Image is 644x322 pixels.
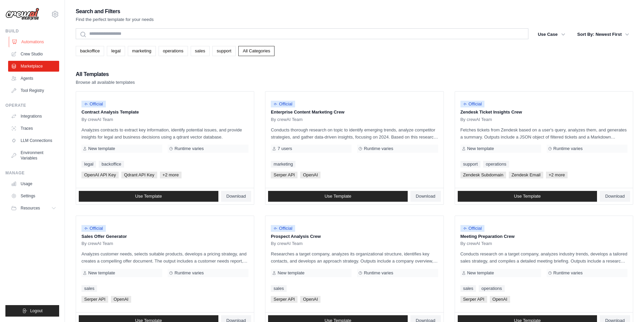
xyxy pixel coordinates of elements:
[410,191,441,202] a: Download
[21,205,40,211] span: Resources
[460,233,627,240] p: Meeting Preparation Crew
[212,46,236,56] a: support
[121,172,157,178] span: Qdrant API Key
[8,49,59,59] a: Crew Studio
[174,146,204,151] span: Runtime varies
[460,250,627,265] p: Conducts research on a target company, analyzes industry trends, develops a tailored sales strate...
[99,161,124,168] a: backoffice
[483,161,509,168] a: operations
[88,146,115,151] span: New template
[460,285,476,292] a: sales
[271,126,438,141] p: Conducts thorough research on topic to identify emerging trends, analyze competitor strategies, a...
[81,126,248,141] p: Analyzes contracts to extract key information, identify potential issues, and provide insights fo...
[5,170,59,176] div: Manage
[271,296,297,303] span: Serper API
[573,28,633,41] button: Sort By: Newest First
[81,250,248,265] p: Analyzes customer needs, selects suitable products, develops a pricing strategy, and creates a co...
[30,308,43,314] span: Logout
[479,285,505,292] a: operations
[553,270,583,276] span: Runtime varies
[81,233,248,240] p: Sales Offer Generator
[128,46,156,56] a: marketing
[5,103,59,108] div: Operate
[79,191,218,202] a: Use Template
[271,109,438,116] p: Enterprise Content Marketing Crew
[221,191,252,202] a: Download
[8,85,59,96] a: Tool Registry
[76,79,135,86] p: Browse all available templates
[460,296,487,303] span: Serper API
[8,111,59,122] a: Integrations
[460,161,480,168] a: support
[268,191,408,202] a: Use Template
[460,109,627,116] p: Zendesk Ticket Insights Crew
[160,172,182,178] span: +2 more
[81,241,113,246] span: By crewAI Team
[271,161,295,168] a: marketing
[325,194,351,199] span: Use Template
[8,135,59,146] a: LLM Connections
[271,250,438,265] p: Researches a target company, analyzes its organizational structure, identifies key contacts, and ...
[9,36,60,47] a: Automations
[81,172,119,178] span: OpenAI API Key
[271,285,286,292] a: sales
[610,290,644,322] iframe: Chat Widget
[278,146,292,151] span: 7 users
[271,241,303,246] span: By crewAI Team
[460,126,627,141] p: Fetches tickets from Zendesk based on a user's query, analyzes them, and generates a summary. Out...
[605,194,625,199] span: Download
[8,61,59,72] a: Marketplace
[460,241,492,246] span: By crewAI Team
[600,191,630,202] a: Download
[81,225,106,232] span: Official
[135,194,162,199] span: Use Template
[5,28,59,34] div: Build
[8,123,59,134] a: Traces
[107,46,125,56] a: legal
[76,70,135,79] h2: All Templates
[81,285,97,292] a: sales
[509,172,543,178] span: Zendesk Email
[490,296,510,303] span: OpenAI
[76,46,104,56] a: backoffice
[81,101,106,107] span: Official
[467,146,494,151] span: New template
[546,172,568,178] span: +2 more
[76,16,154,23] p: Find the perfect template for your needs
[8,203,59,214] button: Resources
[460,172,506,178] span: Zendesk Subdomain
[88,270,115,276] span: New template
[271,101,295,107] span: Official
[271,117,303,122] span: By crewAI Team
[8,73,59,84] a: Agents
[416,194,435,199] span: Download
[553,146,583,151] span: Runtime varies
[460,225,485,232] span: Official
[534,28,569,41] button: Use Case
[8,191,59,201] a: Settings
[226,194,246,199] span: Download
[81,117,113,122] span: By crewAI Team
[271,225,295,232] span: Official
[8,147,59,164] a: Environment Variables
[460,117,492,122] span: By crewAI Team
[81,296,108,303] span: Serper API
[81,161,96,168] a: legal
[300,172,320,178] span: OpenAI
[364,146,393,151] span: Runtime varies
[238,46,275,56] a: All Categories
[5,305,59,317] button: Logout
[460,101,485,107] span: Official
[467,270,494,276] span: New template
[514,194,541,199] span: Use Template
[278,270,304,276] span: New template
[81,109,248,116] p: Contract Analysis Template
[271,233,438,240] p: Prospect Analysis Crew
[5,8,39,21] img: Logo
[8,178,59,189] a: Usage
[271,172,297,178] span: Serper API
[159,46,188,56] a: operations
[174,270,204,276] span: Runtime varies
[191,46,210,56] a: sales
